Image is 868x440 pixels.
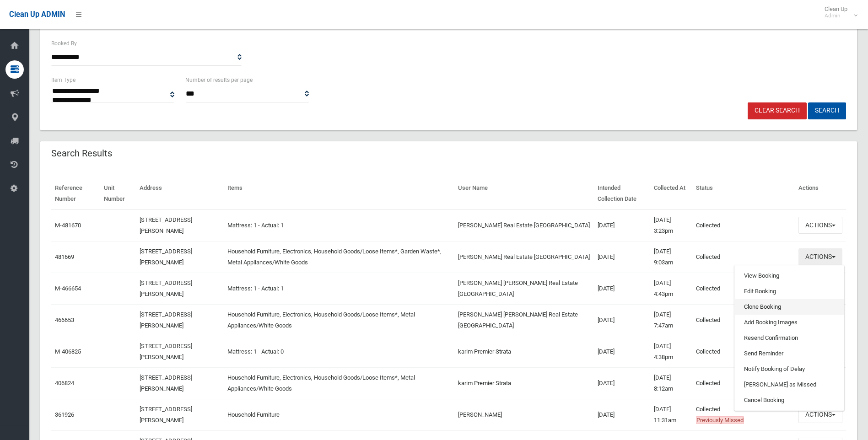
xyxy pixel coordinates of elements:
th: Status [692,178,795,209]
label: Item Type [51,75,75,85]
a: Clear Search [748,102,807,119]
td: Household Furniture, Electronics, Household Goods/Loose Items*, Metal Appliances/White Goods [224,304,454,336]
td: [PERSON_NAME] Real Estate [GEOGRAPHIC_DATA] [454,241,594,273]
td: [DATE] 7:47am [650,304,692,336]
span: Previously Missed [696,416,744,424]
td: [DATE] 9:03am [650,241,692,273]
a: Cancel Booking [735,392,844,408]
th: Intended Collection Date [594,178,651,209]
td: [DATE] [594,209,651,241]
th: Reference Number [51,178,100,209]
th: User Name [454,178,594,209]
td: [DATE] 4:43pm [650,273,692,304]
td: [PERSON_NAME] [454,399,594,430]
td: Mattress: 1 - Actual: 1 [224,209,454,241]
a: [STREET_ADDRESS][PERSON_NAME] [140,343,192,360]
td: Collected [692,399,795,430]
label: Number of results per page [185,75,253,85]
td: [DATE] [594,273,651,304]
th: Unit Number [100,178,136,209]
a: Send Reminder [735,346,844,361]
td: [DATE] 3:23pm [650,209,692,241]
td: [DATE] 11:31am [650,399,692,430]
button: Actions [798,406,842,423]
td: [DATE] [594,367,651,399]
td: Collected [692,367,795,399]
td: Household Furniture, Electronics, Household Goods/Loose Items*, Garden Waste*, Metal Appliances/W... [224,241,454,273]
td: [PERSON_NAME] [PERSON_NAME] Real Estate [GEOGRAPHIC_DATA] [454,304,594,336]
th: Collected At [650,178,692,209]
a: Clone Booking [735,299,844,315]
a: M-406825 [55,348,81,355]
td: [DATE] [594,241,651,273]
span: Clean Up ADMIN [9,10,65,19]
a: Resend Confirmation [735,330,844,346]
td: [DATE] 8:12am [650,367,692,399]
a: 361926 [55,411,74,418]
button: Actions [798,217,842,234]
td: Collected [692,336,795,367]
a: 481669 [55,253,74,260]
a: [PERSON_NAME] as Missed [735,377,844,392]
th: Items [224,178,454,209]
td: Collected [692,304,795,336]
a: M-466654 [55,285,81,292]
a: [STREET_ADDRESS][PERSON_NAME] [140,216,192,234]
a: 466653 [55,317,74,323]
td: [DATE] [594,336,651,367]
a: [STREET_ADDRESS][PERSON_NAME] [140,248,192,266]
a: [STREET_ADDRESS][PERSON_NAME] [140,406,192,424]
a: [STREET_ADDRESS][PERSON_NAME] [140,374,192,392]
td: Mattress: 1 - Actual: 1 [224,273,454,304]
td: [DATE] [594,399,651,430]
td: Mattress: 1 - Actual: 0 [224,336,454,367]
td: [DATE] [594,304,651,336]
td: karim Premier Strata [454,367,594,399]
td: Household Furniture, Electronics, Household Goods/Loose Items*, Metal Appliances/White Goods [224,367,454,399]
a: Notify Booking of Delay [735,361,844,377]
a: Add Booking Images [735,315,844,330]
td: [DATE] 4:38pm [650,336,692,367]
a: 406824 [55,380,74,386]
td: Collected [692,209,795,241]
header: Search Results [40,145,123,162]
td: [PERSON_NAME] Real Estate [GEOGRAPHIC_DATA] [454,209,594,241]
a: [STREET_ADDRESS][PERSON_NAME] [140,279,192,297]
button: Search [808,102,846,119]
span: Clean Up [820,5,857,19]
th: Address [136,178,223,209]
td: Collected [692,273,795,304]
a: View Booking [735,268,844,284]
button: Actions [798,248,842,265]
small: Admin [825,12,847,19]
a: [STREET_ADDRESS][PERSON_NAME] [140,311,192,329]
td: Household Furniture [224,399,454,430]
th: Actions [795,178,846,209]
label: Booked By [51,38,77,48]
td: Collected [692,241,795,273]
td: karim Premier Strata [454,336,594,367]
td: [PERSON_NAME] [PERSON_NAME] Real Estate [GEOGRAPHIC_DATA] [454,273,594,304]
a: M-481670 [55,222,81,229]
a: Edit Booking [735,284,844,299]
